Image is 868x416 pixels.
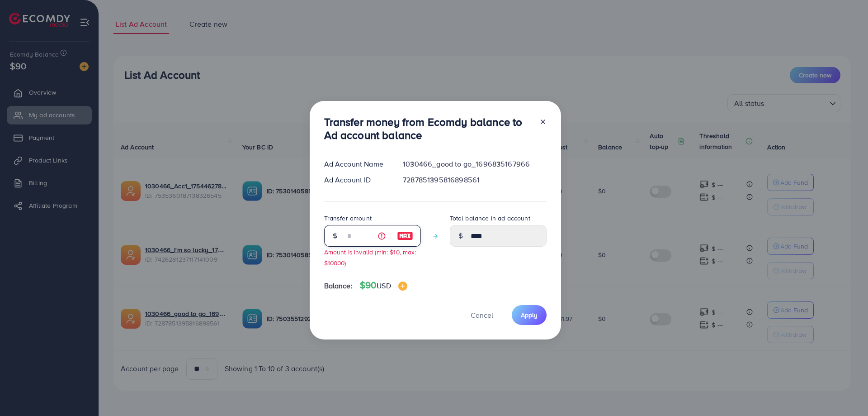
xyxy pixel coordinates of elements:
small: Amount is invalid (min: $10, max: $10000) [324,248,416,267]
label: Total balance in ad account [450,214,530,223]
span: USD [377,281,391,291]
button: Apply [512,305,547,325]
span: Cancel [471,310,493,320]
div: 7287851395816898561 [396,175,553,185]
span: Balance: [324,281,353,291]
img: image [397,230,413,241]
iframe: Chat [830,375,861,409]
button: Cancel [459,305,505,325]
h3: Transfer money from Ecomdy balance to Ad account balance [324,115,532,142]
div: Ad Account ID [317,175,396,185]
label: Transfer amount [324,214,372,223]
div: Ad Account Name [317,159,396,169]
img: image [398,282,407,291]
h4: $90 [360,280,407,291]
span: Apply [521,311,538,320]
div: 1030466_good to go_1696835167966 [396,159,553,169]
